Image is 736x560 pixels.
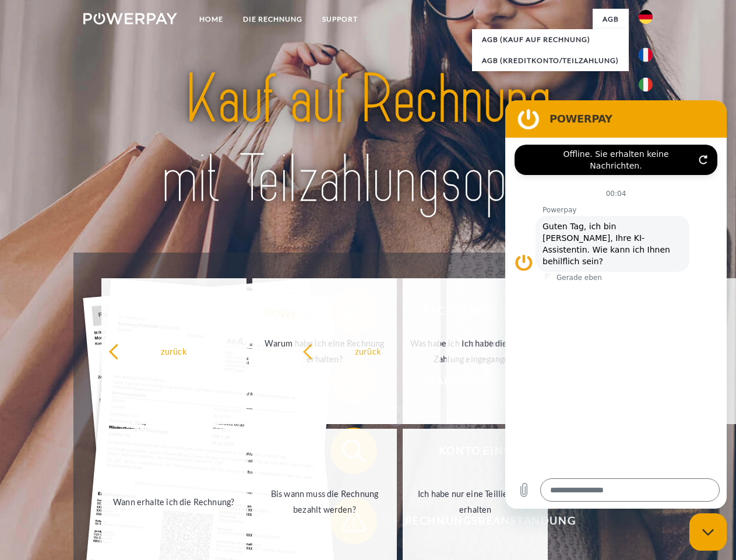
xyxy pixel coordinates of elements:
[111,56,625,223] img: title-powerpay_de.svg
[302,343,434,359] div: zurück
[639,78,653,92] img: it
[108,343,240,359] div: zurück
[233,9,312,30] a: DIE RECHNUNG
[259,486,390,517] div: Bis wann muss die Rechnung bezahlt werden?
[259,335,390,367] div: Warum habe ich eine Rechnung erhalten?
[410,486,541,517] div: Ich habe nur eine Teillieferung erhalten
[83,13,177,24] img: logo-powerpay-white.svg
[505,100,727,509] iframe: Messaging-Fenster
[472,29,629,50] a: AGB (Kauf auf Rechnung)
[453,335,584,367] div: Ich habe die Rechnung bereits bezahlt
[593,9,629,30] a: agb
[689,513,727,551] iframe: Schaltfläche zum Öffnen des Messaging-Fensters; Konversation läuft
[312,9,368,30] a: SUPPORT
[189,9,233,30] a: Home
[639,48,653,62] img: fr
[639,10,653,24] img: de
[108,494,240,509] div: Wann erhalte ich die Rechnung?
[472,50,629,71] a: AGB (Kreditkonto/Teilzahlung)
